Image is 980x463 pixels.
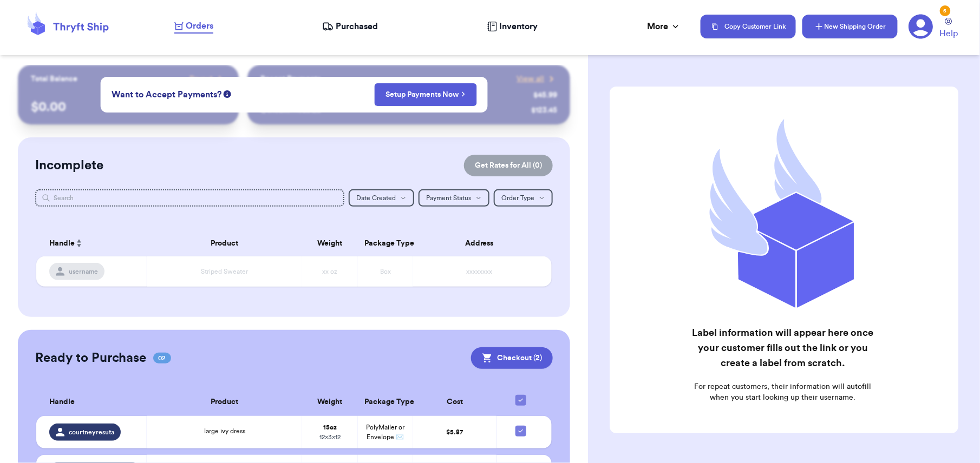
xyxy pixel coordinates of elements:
[302,230,357,256] th: Weight
[413,388,496,416] th: Cost
[494,189,553,207] button: Order Type
[684,325,882,371] h2: Label information will appear here once your customer fills out the link or you create a label fr...
[802,15,898,38] button: New Shipping Order
[153,353,171,363] span: 02
[701,15,796,38] button: Copy Customer Link
[358,230,413,256] th: Package Type
[190,74,226,84] a: Payout
[35,349,147,367] h2: Ready to Purchase
[319,434,341,440] span: 12 x 3 x 12
[174,19,213,34] a: Orders
[35,189,345,207] input: Search
[69,428,114,436] span: courtneyresuta
[201,268,248,275] span: Striped Sweater
[684,381,882,403] p: For repeat customers, their information will autofill when you start looking up their username.
[69,267,98,276] span: username
[49,238,75,249] span: Handle
[447,429,463,435] span: $ 5.87
[356,195,396,201] span: Date Created
[112,88,221,101] span: Want to Accept Payments?
[380,268,391,275] span: Box
[323,424,337,431] strong: 15 oz
[186,19,213,32] span: Orders
[367,424,405,440] span: PolyMailer or Envelope ✉️
[471,347,553,369] button: Checkout (2)
[533,90,557,101] div: $ 45.99
[49,396,75,408] span: Handle
[501,195,534,201] span: Order Type
[35,157,103,174] h2: Incomplete
[75,237,83,250] button: Sort ascending
[426,195,471,201] span: Payment Status
[647,20,681,33] div: More
[531,105,557,116] div: $ 123.45
[466,268,492,275] span: xxxxxxxx
[940,27,958,40] span: Help
[204,428,245,434] span: large ivy dress
[147,230,302,256] th: Product
[464,155,553,176] button: Get Rates for All (0)
[940,5,951,16] div: 5
[147,388,302,416] th: Product
[517,74,557,84] a: View all
[336,20,378,33] span: Purchased
[499,20,538,33] span: Inventory
[31,98,226,116] p: $ 0.00
[302,388,357,416] th: Weight
[940,18,958,40] a: Help
[413,230,552,256] th: Address
[487,20,538,33] a: Inventory
[419,189,489,207] button: Payment Status
[358,388,413,416] th: Package Type
[260,74,321,84] p: Recent Payments
[190,74,213,84] span: Payout
[517,74,544,84] span: View all
[909,14,933,39] a: 5
[386,89,466,100] a: Setup Payments Now
[323,268,338,275] span: xx oz
[375,83,477,106] button: Setup Payments Now
[31,74,77,84] p: Total Balance
[322,20,378,33] a: Purchased
[349,189,414,207] button: Date Created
